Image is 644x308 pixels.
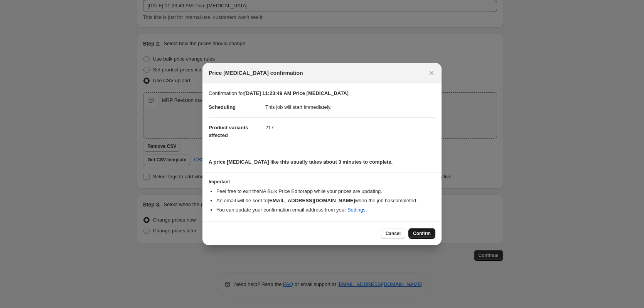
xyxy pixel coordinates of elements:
p: Confirmation for [209,90,435,97]
h3: Important [209,179,435,185]
span: Product variants affected [209,125,248,138]
button: Confirm [408,228,435,239]
button: Close [426,68,437,78]
span: Price [MEDICAL_DATA] confirmation [209,69,303,77]
dd: This job will start immediately. [265,97,435,117]
span: Cancel [386,230,401,237]
span: Scheduling [209,104,236,110]
b: A price [MEDICAL_DATA] like this usually takes about 3 minutes to complete. [209,159,393,165]
li: An email will be sent to when the job has completed . [216,197,435,205]
b: [EMAIL_ADDRESS][DOMAIN_NAME] [268,198,355,203]
li: Feel free to exit the NA Bulk Price Editor app while your prices are updating. [216,188,435,195]
li: You can update your confirmation email address from your . [216,206,435,214]
button: Cancel [381,228,405,239]
dd: 217 [265,117,435,138]
b: [DATE] 11:23:49 AM Price [MEDICAL_DATA] [244,90,348,96]
span: Confirm [413,230,431,237]
a: Settings [347,207,366,213]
